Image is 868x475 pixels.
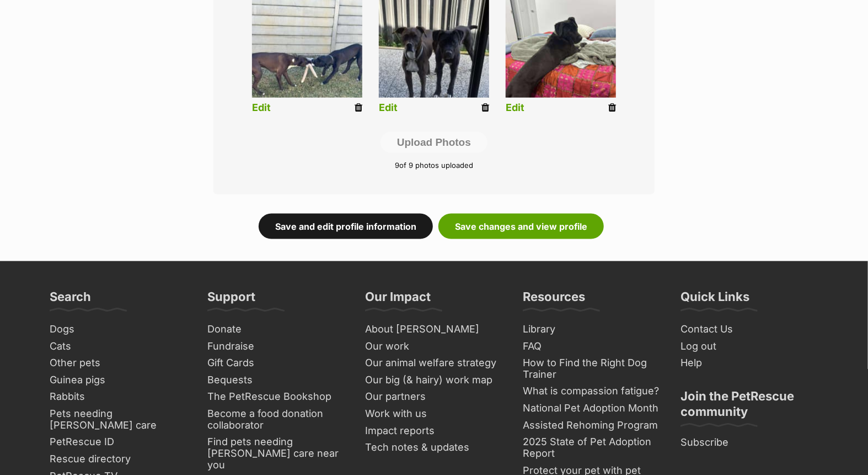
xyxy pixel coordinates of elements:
[203,338,350,355] a: Fundraise
[518,400,665,418] a: National Pet Adoption Month
[45,355,192,372] a: Other pets
[365,289,431,311] h3: Our Impact
[681,389,818,426] h3: Join the PetRescue community
[50,289,91,311] h3: Search
[252,102,271,114] a: Edit
[518,418,665,435] a: Assisted Rehoming Program
[676,338,823,355] a: Log out
[676,435,823,452] a: Subscribe
[676,321,823,338] a: Contact Us
[259,214,433,239] a: Save and edit profile information
[45,451,192,468] a: Rescue directory
[203,355,350,372] a: Gift Cards
[518,321,665,338] a: Library
[395,161,399,170] span: 9
[45,389,192,406] a: Rabbits
[518,383,665,400] a: What is compassion fatigue?
[523,289,585,311] h3: Resources
[203,389,350,406] a: The PetRescue Bookshop
[361,372,507,389] a: Our big (& hairy) work map
[676,355,823,372] a: Help
[506,102,524,114] a: Edit
[203,406,350,434] a: Become a food donation collaborator
[438,214,604,239] a: Save changes and view profile
[381,132,487,153] button: Upload Photos
[203,372,350,389] a: Bequests
[361,423,507,440] a: Impact reports
[45,338,192,355] a: Cats
[361,338,507,355] a: Our work
[45,434,192,451] a: PetRescue ID
[207,289,255,311] h3: Support
[203,321,350,338] a: Donate
[361,389,507,406] a: Our partners
[361,321,507,338] a: About [PERSON_NAME]
[203,434,350,474] a: Find pets needing [PERSON_NAME] care near you
[681,289,749,311] h3: Quick Links
[361,406,507,423] a: Work with us
[45,321,192,338] a: Dogs
[518,434,665,462] a: 2025 State of Pet Adoption Report
[518,338,665,355] a: FAQ
[45,372,192,389] a: Guinea pigs
[230,160,638,171] p: of 9 photos uploaded
[518,355,665,383] a: How to Find the Right Dog Trainer
[361,355,507,372] a: Our animal welfare strategy
[45,406,192,434] a: Pets needing [PERSON_NAME] care
[379,102,398,114] a: Edit
[361,440,507,457] a: Tech notes & updates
